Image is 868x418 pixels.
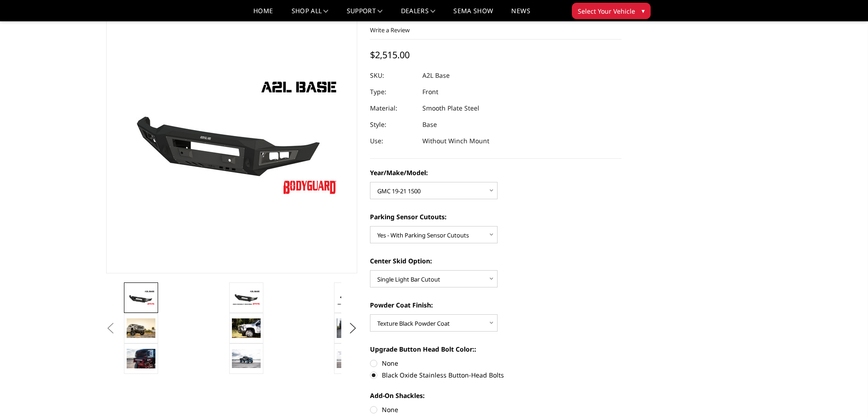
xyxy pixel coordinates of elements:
span: ▾ [642,6,645,15]
label: Add-On Shackles: [370,391,621,400]
dt: Use: [370,133,416,149]
dd: A2L Base [422,67,450,84]
a: Write a Review [370,26,410,34]
dt: Material: [370,100,416,116]
button: Next [346,322,360,335]
img: A2L Series - Base Front Bumper (Non Winch) [232,349,261,368]
label: None [370,358,621,368]
label: Parking Sensor Cutouts: [370,212,621,222]
button: Select Your Vehicle [572,3,651,19]
img: A2L Series - Base Front Bumper (Non Winch) [232,290,261,306]
dd: Without Winch Mount [422,133,489,149]
a: News [511,8,530,21]
img: A2L Series - Base Front Bumper (Non Winch) [337,349,365,368]
a: shop all [292,8,329,21]
dt: Type: [370,84,416,100]
dd: Smooth Plate Steel [422,100,479,116]
img: A2L Series - Base Front Bumper (Non Winch) [127,290,155,306]
a: Home [253,8,273,21]
label: None [370,405,621,414]
label: Upgrade Button Head Bolt Color:: [370,344,621,354]
dt: Style: [370,116,416,133]
label: Year/Make/Model: [370,168,621,177]
a: A2L Series - Base Front Bumper (Non Winch) [106,0,358,273]
a: SEMA Show [453,8,493,21]
button: Previous [104,322,118,335]
label: Center Skid Option: [370,256,621,266]
span: Select Your Vehicle [578,6,635,16]
dd: Front [422,84,438,100]
dd: Base [422,116,437,133]
img: 2019 GMC 1500 [127,318,155,338]
img: A2L Series - Base Front Bumper (Non Winch) [337,290,365,306]
label: Black Oxide Stainless Button-Head Bolts [370,370,621,380]
span: $2,515.00 [370,49,410,61]
img: A2L Series - Base Front Bumper (Non Winch) [127,349,155,368]
a: Support [347,8,383,21]
img: 2020 RAM HD - Available in single light bar configuration only [337,318,365,337]
a: Dealers [401,8,436,21]
dt: SKU: [370,67,416,84]
img: 2020 Chevrolet HD - Compatible with block heater connection [232,318,261,337]
label: Powder Coat Finish: [370,300,621,310]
